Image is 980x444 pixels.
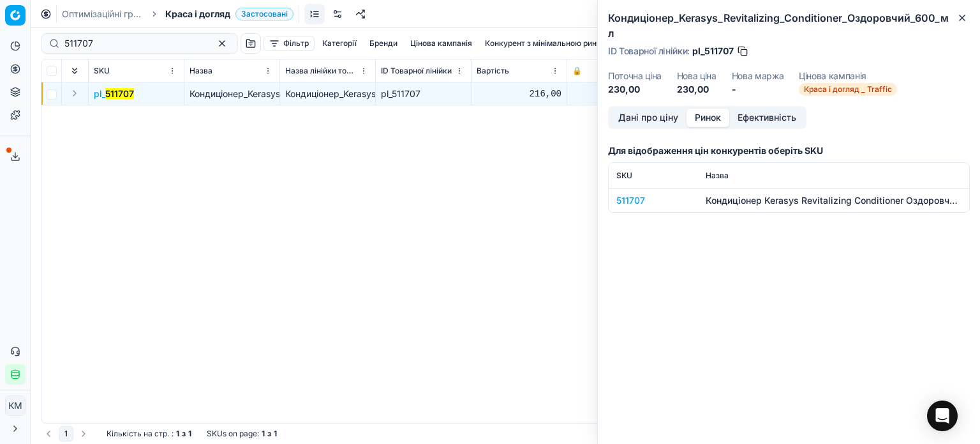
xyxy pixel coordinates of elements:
[262,429,265,439] strong: 1
[572,66,582,76] span: 🔒
[59,426,73,441] button: 1
[189,66,212,76] span: Назва
[107,429,191,439] div: :
[176,429,179,439] strong: 1
[64,37,204,50] input: Пошук по SKU або назві
[165,8,293,20] span: Краса і доглядЗастосовані
[189,88,476,99] span: Кондиціонер_Kerasys_Revitalizing_Conditioner_Оздоровчий_600_мл
[706,171,729,180] span: Назва
[477,66,509,76] span: Вартість
[480,36,650,51] button: Конкурент з мінімальною ринковою ціною
[94,88,134,100] span: pl_
[165,8,230,20] span: Краса і догляд
[608,144,970,157] h3: Для відображення цін конкурентів оберіть SKU
[235,8,293,20] span: Застосовані
[182,429,186,439] strong: з
[687,109,729,127] button: Ринок
[62,8,293,20] nav: breadcrumb
[67,63,82,79] button: Expand all
[608,72,662,80] dt: Поточна ціна
[477,88,561,100] div: 216,00
[381,66,452,76] span: ID Товарної лінійки
[608,47,690,56] span: ID Товарної лінійки :
[317,36,362,51] button: Категорії
[94,66,110,76] span: SKU
[706,194,961,207] div: Кондиціонер Kerasys Revitalizing Conditioner Оздоровчий 600 мл
[41,426,91,441] nav: pagination
[274,429,277,439] strong: 1
[107,429,169,439] span: Кількість на стр.
[616,194,690,207] div: 511707
[927,401,958,431] div: Open Intercom Messenger
[405,36,477,51] button: Цінова кампанія
[381,88,466,100] div: pl_511707
[285,88,370,100] div: Кондиціонер_Kerasys_Revitalizing_Conditioner_Оздоровчий_600_мл
[732,83,784,96] dd: -
[41,426,56,441] button: Go to previous page
[188,429,191,439] strong: 1
[729,109,805,127] button: Ефективність
[105,88,134,99] mark: 511707
[267,429,271,439] strong: з
[732,72,784,80] dt: Нова маржа
[692,45,734,57] span: pl_511707
[677,83,716,96] dd: 230,00
[207,429,259,439] span: SKUs on page :
[799,83,897,96] span: Краса і догляд _ Traffic
[616,171,632,180] span: SKU
[76,426,91,441] button: Go to next page
[62,8,144,20] a: Оптимізаційні групи
[285,66,357,76] span: Назва лінійки товарів
[5,395,26,416] button: КM
[364,36,403,51] button: Бренди
[799,72,897,80] dt: Цінова кампанія
[608,83,662,96] dd: 230,00
[6,396,25,415] span: КM
[67,86,82,101] button: Expand
[608,10,970,41] h2: Кондиціонер_Kerasys_Revitalizing_Conditioner_Оздоровчий_600_мл
[94,88,134,100] button: pl_511707
[264,36,315,51] button: Фільтр
[610,109,687,127] button: Дані про ціну
[677,72,716,80] dt: Нова ціна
